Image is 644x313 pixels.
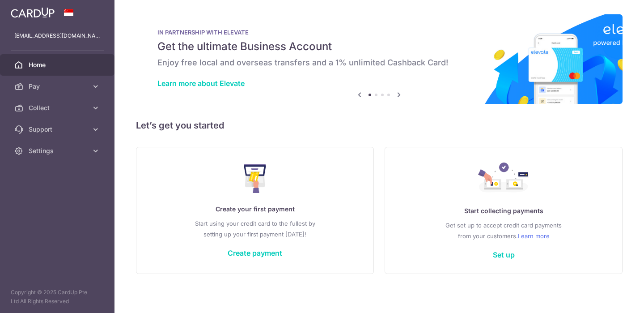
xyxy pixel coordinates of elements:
span: Pay [29,82,88,91]
h5: Let’s get you started [136,118,623,133]
p: Create your first payment [154,204,356,214]
a: Learn more [518,231,550,241]
img: Make Payment [244,164,267,193]
p: IN PARTNERSHIP WITH ELEVATE [157,29,601,36]
a: Learn more about Elevate [157,79,245,88]
span: Support [29,125,88,134]
img: Renovation banner [136,14,623,104]
a: Create payment [228,249,282,257]
span: Settings [29,146,88,155]
p: [EMAIL_ADDRESS][DOMAIN_NAME] [14,31,100,40]
h5: Get the ultimate Business Account [157,39,601,54]
img: Collect Payment [478,163,529,195]
img: CardUp [11,7,55,18]
span: Collect [29,103,88,112]
p: Get set up to accept credit card payments from your customers. [403,220,604,241]
h6: Enjoy free local and overseas transfers and a 1% unlimited Cashback Card! [157,57,601,68]
p: Start collecting payments [403,206,604,216]
a: Set up [493,250,515,259]
span: Home [29,60,88,69]
p: Start using your credit card to the fullest by setting up your first payment [DATE]! [154,218,356,240]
